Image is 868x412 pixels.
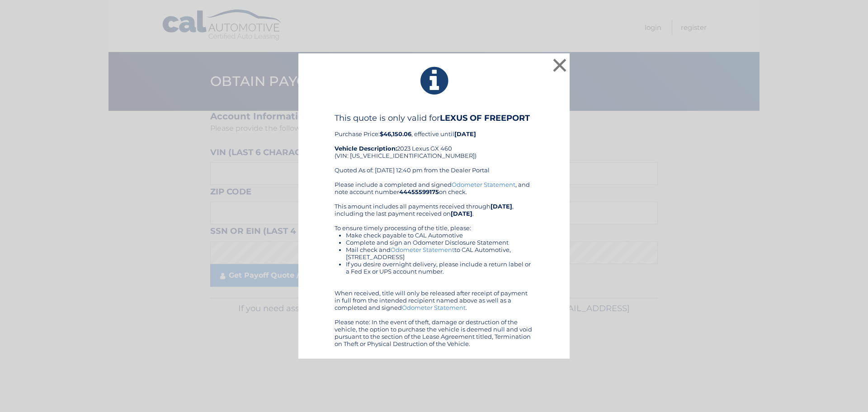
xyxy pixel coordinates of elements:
[380,130,411,137] b: $46,150.06
[451,210,472,217] b: [DATE]
[440,113,530,123] b: LEXUS OF FREEPORT
[402,304,466,311] a: Odometer Statement
[391,246,454,253] a: Odometer Statement
[399,188,439,195] b: 44455599175
[551,56,569,74] button: ×
[346,260,533,275] li: If you desire overnight delivery, please include a return label or a Fed Ex or UPS account number.
[346,232,533,239] li: Make check payable to CAL Automotive
[335,181,533,347] div: Please include a completed and signed , and note account number on check. This amount includes al...
[335,113,533,123] h4: This quote is only valid for
[454,130,476,137] b: [DATE]
[491,203,512,210] b: [DATE]
[452,181,515,188] a: Odometer Statement
[346,246,533,260] li: Mail check and to CAL Automotive, [STREET_ADDRESS]
[335,145,397,152] strong: Vehicle Description:
[335,113,533,181] div: Purchase Price: , effective until 2023 Lexus GX 460 (VIN: [US_VEHICLE_IDENTIFICATION_NUMBER]) Quo...
[346,239,533,246] li: Complete and sign an Odometer Disclosure Statement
